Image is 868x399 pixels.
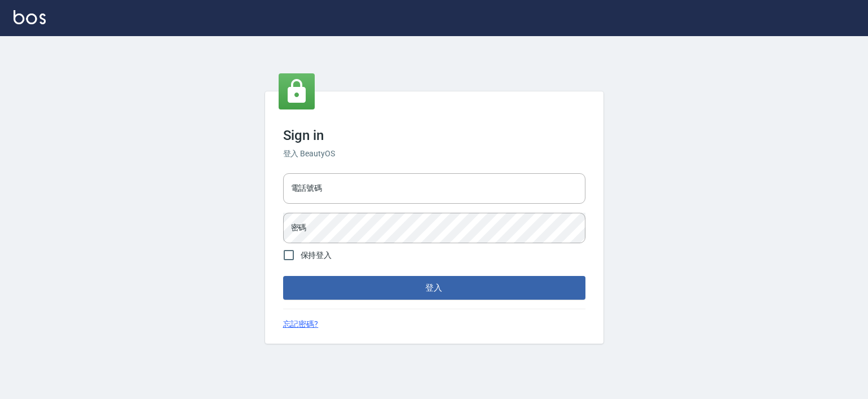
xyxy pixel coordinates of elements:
[283,148,585,160] h6: 登入 BeautyOS
[14,10,46,24] img: Logo
[283,276,585,300] button: 登入
[301,249,332,261] span: 保持登入
[283,128,585,143] h3: Sign in
[283,318,319,330] a: 忘記密碼?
